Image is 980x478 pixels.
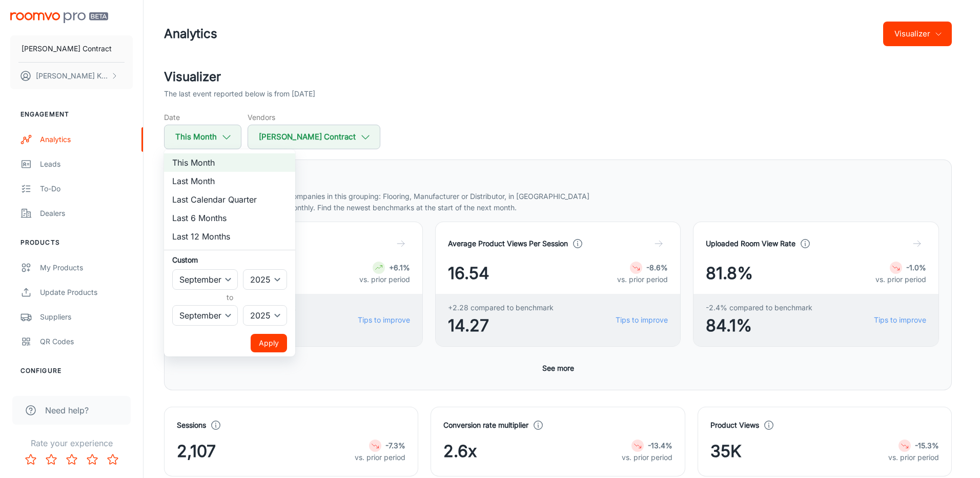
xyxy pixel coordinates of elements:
button: Apply [251,334,287,352]
li: This Month [164,153,295,172]
h6: to [174,292,285,303]
li: Last Month [164,172,295,190]
h6: Custom [172,254,287,265]
li: Last Calendar Quarter [164,190,295,209]
li: Last 6 Months [164,209,295,227]
li: Last 12 Months [164,227,295,246]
